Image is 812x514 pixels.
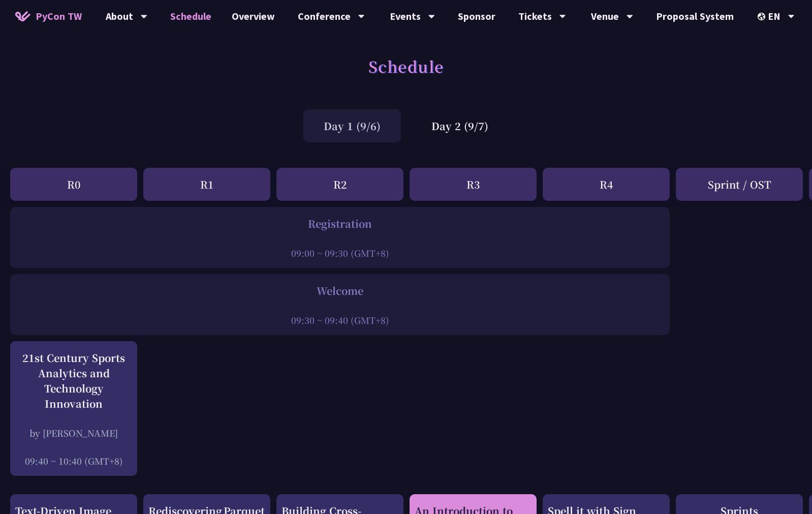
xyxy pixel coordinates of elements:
[15,455,132,467] div: 09:40 ~ 10:40 (GMT+8)
[15,11,30,21] img: Home icon of PyCon TW 2025
[758,13,768,20] img: Locale Icon
[676,168,803,201] div: Sprint / OST
[10,168,137,201] div: R0
[15,247,665,259] div: 09:00 ~ 09:30 (GMT+8)
[15,216,665,231] div: Registration
[410,168,537,201] div: R3
[15,350,132,467] a: 21st Century Sports Analytics and Technology Innovation by [PERSON_NAME] 09:40 ~ 10:40 (GMT+8)
[36,9,82,24] span: PyCon TW
[15,314,665,326] div: 09:30 ~ 09:40 (GMT+8)
[368,51,444,81] h1: Schedule
[15,350,132,411] div: 21st Century Sports Analytics and Technology Innovation
[143,168,270,201] div: R1
[276,168,403,201] div: R2
[15,283,665,298] div: Welcome
[303,109,401,142] div: Day 1 (9/6)
[15,427,132,439] div: by [PERSON_NAME]
[411,109,509,142] div: Day 2 (9/7)
[5,4,92,29] a: PyCon TW
[543,168,670,201] div: R4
